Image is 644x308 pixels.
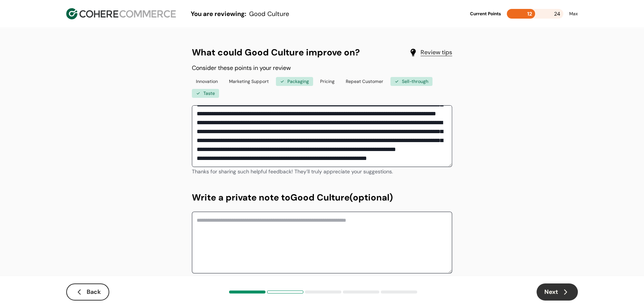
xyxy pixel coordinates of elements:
div: Consider these points in your review [192,64,452,73]
div: Max [569,10,578,17]
div: Taste [192,89,219,98]
div: Sell-through [390,77,432,86]
span: 12 [527,10,532,17]
button: Next [537,283,578,301]
span: Be honest but kind—sharing a thoughtful suggestion shows you care about their success. [192,275,406,281]
span: 24 [554,9,560,19]
span: You are reviewing: [191,10,246,18]
span: Thanks for sharing such helpful feedback! They’ll truly appreciate your suggestions. [192,168,393,175]
div: Marketing Support [225,77,273,86]
span: Good Culture [249,10,289,18]
div: Packaging [276,77,313,86]
a: Review tips [421,48,452,57]
div: Innovation [192,77,222,86]
div: Current Points [470,10,501,17]
div: What could Good Culture improve on? [192,46,452,59]
img: Cohere Logo [66,8,176,19]
div: Pricing [316,77,339,86]
button: Back [66,283,109,301]
div: Repeat Customer [342,77,387,86]
div: Write a private note to Good Culture (optional) [192,191,452,204]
